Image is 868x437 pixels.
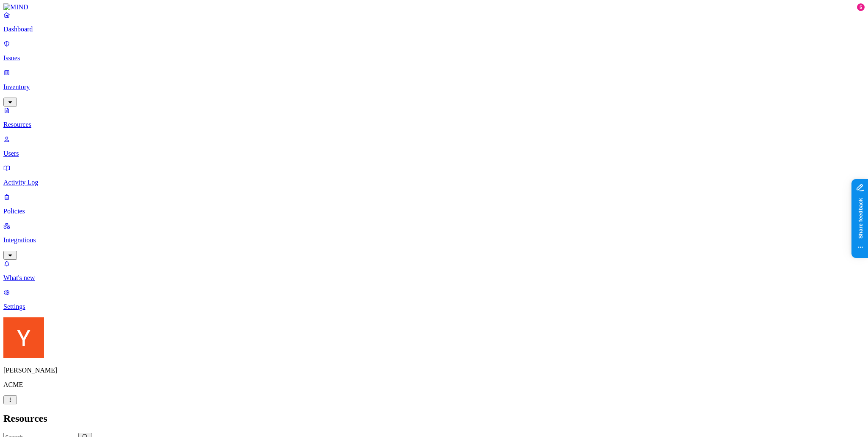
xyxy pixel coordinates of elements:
img: Yoav Shaked [3,317,44,358]
p: [PERSON_NAME] [3,367,865,374]
p: ACME [3,381,865,389]
h2: Resources [3,413,865,424]
p: Dashboard [3,25,865,33]
a: Integrations [3,222,865,258]
a: What's new [3,260,865,282]
a: Inventory [3,69,865,105]
p: Inventory [3,83,865,91]
a: Settings [3,289,865,311]
p: What's new [3,274,865,282]
p: Policies [3,207,865,215]
a: Policies [3,193,865,215]
a: MIND [3,3,865,11]
img: MIND [3,3,28,11]
a: Issues [3,40,865,62]
p: Activity Log [3,179,865,186]
div: 5 [857,3,865,11]
p: Issues [3,54,865,62]
a: Activity Log [3,164,865,186]
p: Resources [3,121,865,129]
a: Resources [3,106,865,129]
p: Settings [3,303,865,311]
p: Users [3,150,865,157]
p: Integrations [3,236,865,244]
a: Users [3,135,865,157]
a: Dashboard [3,11,865,33]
